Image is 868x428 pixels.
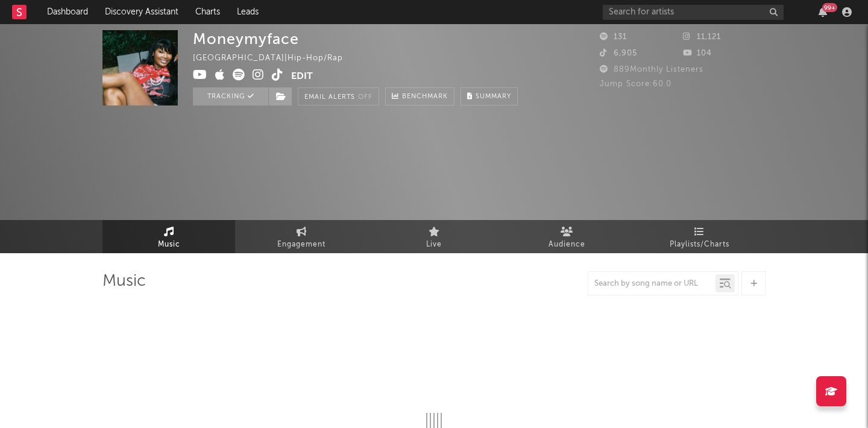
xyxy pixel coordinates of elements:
input: Search by song name or URL [588,279,715,289]
span: Engagement [277,238,325,252]
div: 99 + [822,3,837,12]
span: 11,121 [683,33,721,41]
span: Audience [549,238,585,252]
em: Off [358,94,373,101]
span: 104 [683,49,712,57]
a: Engagement [235,220,368,253]
div: Moneymyface [193,30,299,48]
span: Benchmark [402,90,448,104]
span: Summary [476,93,511,100]
a: Live [368,220,500,253]
button: Edit [291,69,313,84]
div: [GEOGRAPHIC_DATA] | Hip-Hop/Rap [193,51,357,66]
span: 889 Monthly Listeners [600,66,703,74]
span: Playlists/Charts [670,238,729,252]
button: Email AlertsOff [298,87,379,105]
span: 131 [600,33,627,41]
input: Search for artists [603,5,784,20]
a: Benchmark [385,87,454,105]
span: Live [426,238,442,252]
button: Summary [461,87,518,105]
span: Music [158,238,180,252]
span: 6,905 [600,49,637,57]
a: Playlists/Charts [633,220,766,253]
a: Audience [500,220,633,253]
button: 99+ [819,7,827,17]
a: Music [102,220,235,253]
span: Jump Score: 60.0 [600,80,671,88]
button: Tracking [193,87,268,105]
